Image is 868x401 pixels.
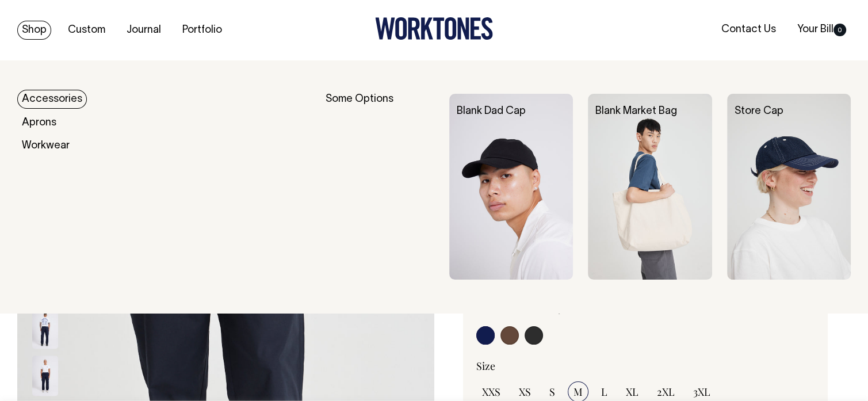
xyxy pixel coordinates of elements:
[833,24,846,36] span: 0
[482,385,500,399] span: XXS
[626,385,638,399] span: XL
[573,385,583,399] span: M
[727,94,851,280] img: Store Cap
[595,106,677,116] a: Blank Market Bag
[793,20,851,39] a: Your Bill0
[449,94,573,280] img: Blank Dad Cap
[326,94,434,280] div: Some Options
[735,106,783,116] a: Store Cap
[657,385,675,399] span: 2XL
[549,385,555,399] span: S
[457,106,526,116] a: Blank Dad Cap
[17,136,74,155] a: Workwear
[601,385,607,399] span: L
[17,113,61,132] a: Aprons
[588,94,712,280] img: Blank Market Bag
[17,90,87,109] a: Accessories
[122,21,166,40] a: Journal
[17,21,51,40] a: Shop
[476,359,815,373] div: Size
[693,385,710,399] span: 3XL
[178,21,227,40] a: Portfolio
[32,356,58,396] img: dark-navy
[63,21,110,40] a: Custom
[32,308,58,349] img: dark-navy
[519,385,531,399] span: XS
[717,20,781,39] a: Contact Us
